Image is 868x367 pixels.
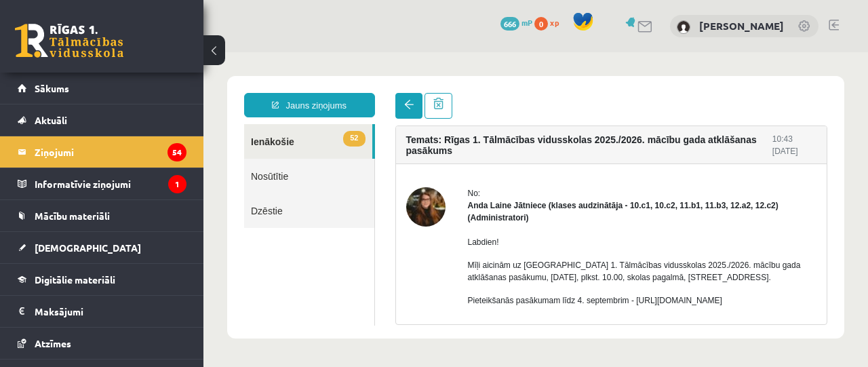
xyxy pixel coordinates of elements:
[35,210,110,222] span: Mācību materiāli
[18,264,186,295] a: Digitālie materiāli
[18,328,186,359] a: Atzīmes
[569,81,613,105] div: 10:43 [DATE]
[521,17,532,28] span: mP
[168,175,186,193] i: 1
[18,296,186,327] a: Maksājumi
[35,337,71,349] span: Atzīmes
[41,107,171,141] a: Nosūtītie
[18,73,186,104] a: Sākums
[18,136,186,168] a: Ziņojumi54
[500,17,532,28] a: 666 mP
[264,149,575,170] strong: Anda Laine Jātniece (klases audzinātāja - 10.c1, 10.c2, 11.b1, 11.b3, 12.a2, 12.c2) (Administratori)
[264,242,614,254] p: Pieteikšanās pasākumam līdz 4. septembrim - [URL][DOMAIN_NAME]
[35,82,69,94] span: Sākums
[500,17,519,31] span: 666
[41,41,172,65] a: Jauns ziņojums
[35,136,186,168] legend: Ziņojumi
[18,104,186,136] a: Aktuāli
[203,82,569,104] h4: Temats: Rīgas 1. Tālmācības vidusskolas 2025./2026. mācību gada atklāšanas pasākums
[677,20,690,34] img: Terēza Jermaka
[41,141,171,176] a: Dzēstie
[18,200,186,231] a: Mācību materiāli
[264,207,614,231] p: Mīļi aicinām uz [GEOGRAPHIC_DATA] 1. Tālmācības vidusskolas 2025./2026. mācību gada atklāšanas pa...
[203,135,242,174] img: Anda Laine Jātniece (klases audzinātāja - 10.c1, 10.c2, 11.b1, 11.b3, 12.a2, 12.c2)
[699,19,784,33] a: [PERSON_NAME]
[550,17,559,28] span: xp
[41,72,169,107] a: 52Ienākošie
[35,296,186,327] legend: Maksājumi
[167,143,186,161] i: 54
[35,114,67,126] span: Aktuāli
[140,79,161,94] span: 52
[15,24,123,58] a: Rīgas 1. Tālmācības vidusskola
[264,184,614,196] p: Labdien!
[264,135,614,147] div: No:
[18,168,186,199] a: Informatīvie ziņojumi1
[35,168,186,199] legend: Informatīvie ziņojumi
[18,232,186,263] a: [DEMOGRAPHIC_DATA]
[35,242,141,254] span: [DEMOGRAPHIC_DATA]
[35,273,115,286] span: Digitālie materiāli
[534,17,566,28] a: 0 xp
[534,17,548,31] span: 0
